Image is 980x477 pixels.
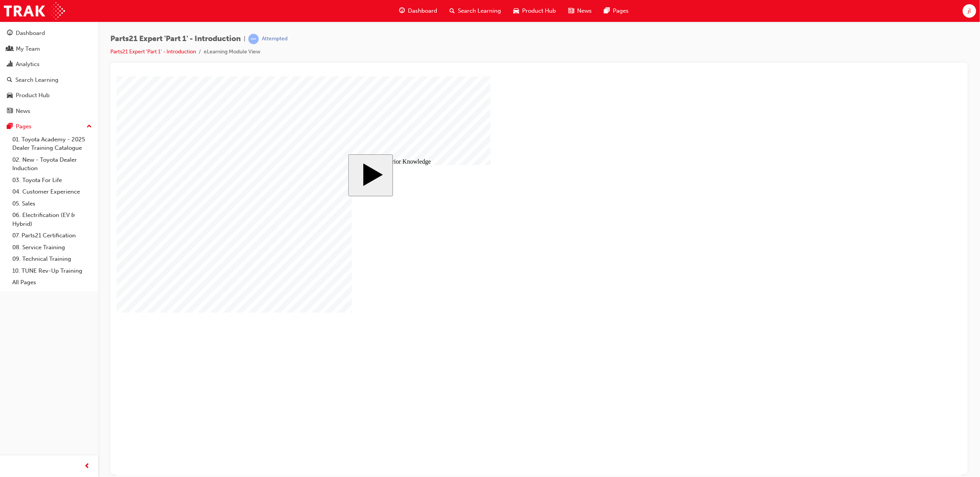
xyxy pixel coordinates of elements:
[15,76,58,84] div: Search Learning
[7,46,13,53] span: people-icon
[3,88,95,103] a: Product Hub
[3,26,95,40] a: Dashboard
[3,119,95,134] button: Pages
[85,462,90,471] span: prev-icon
[16,107,30,116] div: News
[9,154,95,174] a: 02. New - Toyota Dealer Induction
[7,77,12,84] span: search-icon
[262,35,288,43] div: Attempted
[9,174,95,186] a: 03. Toyota For Life
[9,134,95,154] a: 01. Toyota Academy - 2025 Dealer Training Catalogue
[598,3,635,19] a: pages-iconPages
[3,57,95,71] a: Analytics
[110,35,241,43] span: Parts21 Expert 'Part 1' - Introduction
[968,7,971,15] span: jl
[248,34,259,44] span: learningRecordVerb_ATTEMPT-icon
[393,3,443,19] a: guage-iconDashboard
[110,48,196,55] a: Parts21 Expert 'Part 1' - Introduction
[16,60,40,69] div: Analytics
[7,123,13,130] span: pages-icon
[232,78,276,120] button: Start
[9,198,95,210] a: 05. Sales
[522,7,556,15] span: Product Hub
[562,3,598,19] a: news-iconNews
[9,186,95,198] a: 04. Customer Experience
[9,265,95,277] a: 10. TUNE Rev-Up Training
[7,92,13,99] span: car-icon
[7,30,13,37] span: guage-icon
[604,6,610,16] span: pages-icon
[232,78,614,322] div: Series_2: Cluster_1 Start Course
[408,7,437,15] span: Dashboard
[3,25,95,119] button: DashboardMy TeamAnalyticsSearch LearningProduct HubNews
[3,104,95,118] a: News
[3,42,95,56] a: My Team
[87,122,92,132] span: up-icon
[7,108,13,115] span: news-icon
[9,277,95,288] a: All Pages
[513,6,519,16] span: car-icon
[9,253,95,265] a: 09. Technical Training
[963,4,976,18] button: jl
[204,48,260,56] li: eLearning Module View
[458,7,501,15] span: Search Learning
[568,6,574,16] span: news-icon
[16,91,50,100] div: Product Hub
[244,35,245,43] span: |
[507,3,562,19] a: car-iconProduct Hub
[449,6,455,16] span: search-icon
[9,230,95,242] a: 07. Parts21 Certification
[613,7,629,15] span: Pages
[443,3,507,19] a: search-iconSearch Learning
[16,45,40,53] div: My Team
[16,29,45,38] div: Dashboard
[7,61,13,68] span: chart-icon
[399,6,405,16] span: guage-icon
[16,122,32,131] div: Pages
[9,209,95,230] a: 06. Electrification (EV & Hybrid)
[9,242,95,253] a: 08. Service Training
[577,7,592,15] span: News
[4,2,65,20] img: Trak
[3,73,95,87] a: Search Learning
